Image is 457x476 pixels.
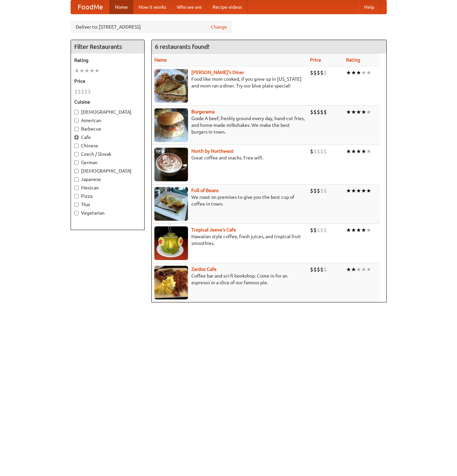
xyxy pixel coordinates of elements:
[154,108,188,142] img: burgerama.jpg
[351,148,356,155] li: ★
[191,266,217,272] b: Zardoz Cafe
[346,69,351,76] li: ★
[154,226,188,260] img: jeeves.jpg
[320,266,323,273] li: $
[74,176,141,183] label: Japanese
[74,109,141,115] label: [DEMOGRAPHIC_DATA]
[133,0,172,14] a: How it works
[323,69,327,76] li: $
[154,272,305,286] p: Coffee bar and sci-fi bookshop. Come in for an espresso or a slice of our famous pie.
[74,135,79,140] input: Cafe
[346,226,351,234] li: ★
[310,148,313,155] li: $
[346,148,351,155] li: ★
[317,108,320,116] li: $
[361,266,366,273] li: ★
[346,187,351,194] li: ★
[74,169,79,173] input: [DEMOGRAPHIC_DATA]
[323,226,327,234] li: $
[74,99,141,105] h5: Cuisine
[366,69,371,76] li: ★
[74,125,141,132] label: Barbecue
[310,108,313,116] li: $
[74,117,141,124] label: American
[84,88,88,95] li: $
[313,108,317,116] li: $
[74,177,79,182] input: Japanese
[356,226,361,234] li: ★
[74,186,79,190] input: Mexican
[74,184,141,191] label: Mexican
[154,187,188,221] img: beans.jpg
[356,187,361,194] li: ★
[351,69,356,76] li: ★
[74,193,141,199] label: Pizza
[356,266,361,273] li: ★
[313,226,317,234] li: $
[313,148,317,155] li: $
[71,40,144,53] h4: Filter Restaurants
[317,266,320,273] li: $
[154,57,167,63] a: Name
[74,118,79,123] input: American
[310,69,313,76] li: $
[94,67,100,74] li: ★
[74,160,79,165] input: German
[89,67,94,74] li: ★
[351,108,356,116] li: ★
[154,76,305,89] p: Food like mom cooked, if you grew up in [US_STATE] and mom ran a diner. Try our blue plate special!
[110,0,133,14] a: Home
[154,266,188,299] img: zardoz.jpg
[313,187,317,194] li: $
[366,187,371,194] li: ★
[71,21,232,33] div: Deliver to: [STREET_ADDRESS]
[191,70,244,75] b: [PERSON_NAME]'s Diner
[313,266,317,273] li: $
[88,88,91,95] li: $
[356,108,361,116] li: ★
[320,187,323,194] li: $
[356,69,361,76] li: ★
[74,127,79,131] input: Barbecue
[74,144,79,148] input: Chinese
[81,88,84,95] li: $
[366,226,371,234] li: ★
[74,88,78,95] li: $
[191,188,219,193] a: Full of Beans
[211,24,227,30] a: Change
[191,148,234,154] a: North by Northwest
[74,110,79,114] input: [DEMOGRAPHIC_DATA]
[351,187,356,194] li: ★
[361,69,366,76] li: ★
[317,69,320,76] li: $
[351,226,356,234] li: ★
[346,57,360,63] a: Rating
[310,187,313,194] li: $
[191,227,236,232] a: Tropical Jeeve's Cafe
[172,0,207,14] a: Who we are
[361,148,366,155] li: ★
[84,67,89,74] li: ★
[74,211,79,215] input: Vegetarian
[323,266,327,273] li: $
[323,187,327,194] li: $
[356,148,361,155] li: ★
[320,69,323,76] li: $
[154,154,305,161] p: Great coffee and snacks. Free wifi.
[310,57,321,63] a: Price
[74,151,141,157] label: Czech / Slovak
[191,109,215,114] a: Burgerama
[74,194,79,198] input: Pizza
[74,67,79,74] li: ★
[78,88,81,95] li: $
[155,43,210,50] ng-pluralize: 6 restaurants found!
[74,78,141,84] h5: Price
[323,148,327,155] li: $
[71,0,110,14] a: FoodMe
[317,226,320,234] li: $
[74,168,141,174] label: [DEMOGRAPHIC_DATA]
[323,108,327,116] li: $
